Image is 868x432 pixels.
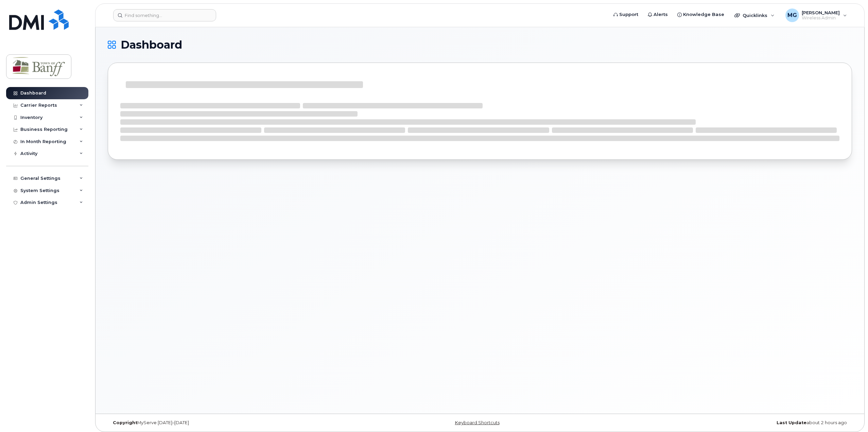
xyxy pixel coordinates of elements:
[121,40,182,50] span: Dashboard
[455,420,500,425] a: Keyboard Shortcuts
[604,420,852,426] div: about 2 hours ago
[777,420,806,425] strong: Last Update
[113,420,137,425] strong: Copyright
[108,420,356,426] div: MyServe [DATE]–[DATE]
